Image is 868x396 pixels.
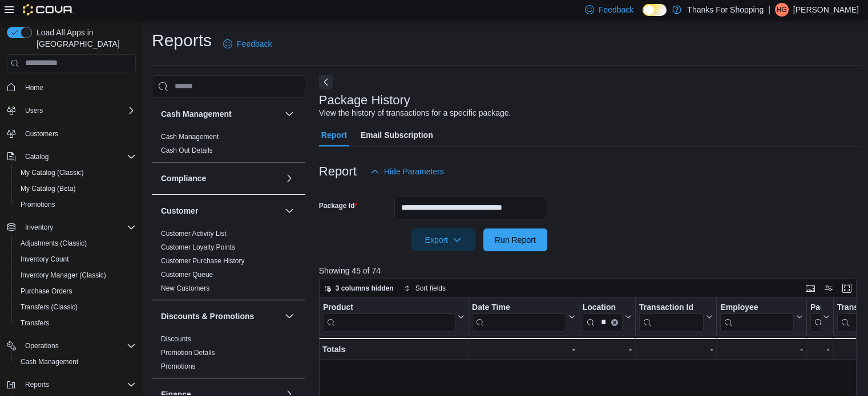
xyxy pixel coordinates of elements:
button: Discounts & Promotions [161,311,280,322]
span: Operations [21,339,136,353]
span: Users [25,106,43,115]
input: Dark Mode [643,4,667,16]
button: Inventory [2,219,140,235]
span: Home [21,80,136,95]
label: Package Id [319,201,357,210]
span: Cash Management [161,132,219,141]
span: Inventory [21,221,136,234]
span: Reports [21,378,136,391]
button: Inventory Count [11,251,140,267]
div: - [639,342,713,356]
div: Customer [152,227,305,300]
button: Keyboard shortcuts [804,281,817,295]
p: | [768,3,770,17]
span: Customer Purchase History [161,256,245,266]
div: Date Time [472,302,566,313]
span: Transfers [21,319,49,328]
a: Cash Management [161,133,219,141]
button: Hide Parameters [366,160,449,183]
button: Customers [2,125,140,142]
button: Cash Management [11,354,140,370]
h3: Customer [161,205,198,217]
span: My Catalog (Classic) [16,166,136,179]
a: Customer Loyalty Points [161,243,235,251]
a: New Customers [161,284,209,292]
button: Operations [2,338,140,354]
span: Dark Mode [643,16,643,17]
span: Inventory Manager (Classic) [16,268,136,282]
div: H Griffin [775,3,789,17]
div: Location [582,302,622,313]
span: Purchase Orders [16,284,136,298]
button: Enter fullscreen [840,281,854,295]
div: Product [323,302,455,331]
a: Transfers (Classic) [16,300,82,314]
button: Catalog [2,149,140,165]
a: Cash Management [16,355,83,369]
button: Run Report [483,228,547,251]
button: Reports [21,378,54,391]
button: Display options [822,281,835,295]
span: Promotions [16,198,136,211]
span: New Customers [161,284,209,293]
span: 3 columns hidden [336,284,394,293]
button: Transfers (Classic) [11,299,140,315]
span: Promotions [21,200,55,209]
span: My Catalog (Beta) [21,184,76,193]
span: Hide Parameters [384,166,444,177]
div: Transaction Type [837,302,863,313]
p: Thanks For Shopping [687,3,764,17]
span: Transfers [16,316,136,330]
button: Reports [2,377,140,393]
button: Compliance [161,173,280,184]
button: Customer [161,205,280,217]
span: Operations [25,341,59,350]
span: Promotions [161,362,196,371]
span: Customers [21,126,136,141]
div: Location [582,302,622,331]
button: Users [21,104,47,117]
span: My Catalog (Beta) [16,182,136,195]
span: Feedback [599,4,633,15]
div: - [810,342,830,356]
span: Catalog [25,152,49,161]
button: Inventory Manager (Classic) [11,267,140,283]
span: Users [21,104,136,117]
a: Cash Out Details [161,146,213,154]
span: Transfers (Classic) [21,303,78,312]
h3: Cash Management [161,108,232,120]
button: Transfers [11,315,140,331]
span: Email Subscription [361,124,433,146]
span: Reports [25,380,49,389]
div: View the history of transactions for a specific package. [319,107,511,119]
a: Transfers [16,316,54,330]
button: Discounts & Promotions [282,309,296,323]
a: My Catalog (Classic) [16,166,88,179]
div: - [720,342,802,356]
span: Cash Out Details [161,146,213,155]
span: Customer Loyalty Points [161,243,235,252]
div: Transaction Id [639,302,704,313]
button: Compliance [282,172,296,185]
button: Catalog [21,150,53,164]
span: My Catalog (Classic) [21,168,84,177]
span: Promotion Details [161,348,215,357]
a: Promotions [16,198,60,211]
div: - [472,342,575,356]
span: Catalog [21,150,136,164]
a: Home [21,81,48,95]
button: Home [2,79,140,96]
div: Package Quantity Change [810,302,821,313]
button: Operations [21,339,63,353]
div: Product [323,302,455,313]
div: Package Quantity Change [810,302,821,331]
button: Product [323,302,465,331]
span: Customer Activity List [161,229,227,238]
div: Discounts & Promotions [152,332,305,378]
h3: Compliance [161,173,206,184]
span: Discounts [161,334,191,344]
div: Date Time [472,302,566,331]
a: Promotion Details [161,349,215,357]
div: Employee [720,302,793,331]
span: Load All Apps in [GEOGRAPHIC_DATA] [32,27,136,50]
